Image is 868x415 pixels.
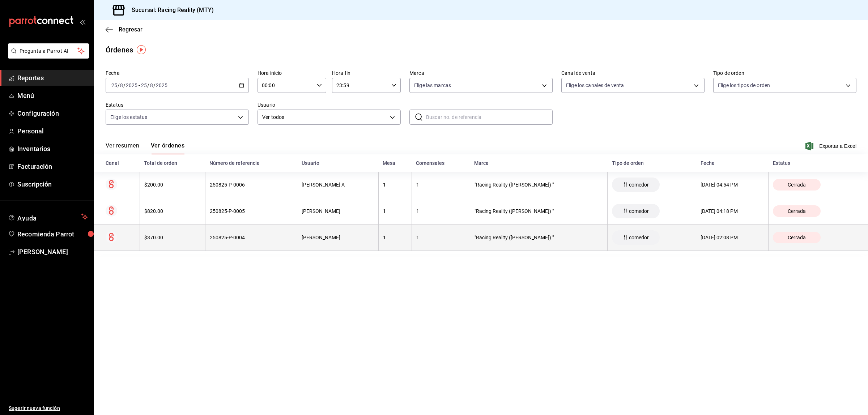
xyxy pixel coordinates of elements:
[566,82,624,89] span: Elige los canales de venta
[416,235,465,240] div: 1
[106,70,249,76] label: Fecha
[626,235,652,240] span: comedor
[416,208,465,214] div: 1
[144,160,201,166] div: Total de orden
[475,208,603,214] div: "Racing Reality ([PERSON_NAME]) "
[150,82,153,88] input: --
[785,182,809,188] span: Cerrada
[17,108,88,118] span: Configuración
[626,208,652,214] span: comedor
[807,142,856,150] button: Exportar a Excel
[141,82,147,88] input: --
[701,182,764,188] div: [DATE] 04:54 PM
[9,405,88,412] span: Sugerir nueva función
[701,160,764,166] div: Fecha
[106,142,184,154] div: navigation tabs
[612,160,692,166] div: Tipo de orden
[302,208,374,214] div: [PERSON_NAME]
[20,47,78,55] span: Pregunta a Parrot AI
[718,82,770,89] span: Elige los tipos de orden
[17,73,88,83] span: Reportes
[713,70,856,76] label: Tipo de orden
[17,229,88,239] span: Recomienda Parrot
[144,182,201,188] div: $200.00
[156,82,168,88] input: ----
[125,82,138,88] input: ----
[106,44,133,55] div: Órdenes
[17,144,88,154] span: Inventarios
[8,43,89,59] button: Pregunta a Parrot AI
[210,182,293,188] div: 250825-P-0006
[137,45,146,54] img: Tooltip marker
[144,235,201,240] div: $370.00
[111,82,118,88] input: --
[561,70,705,76] label: Canal de venta
[262,114,387,121] span: Ver todos
[17,126,88,136] span: Personal
[302,160,374,166] div: Usuario
[17,91,88,100] span: Menú
[409,70,553,76] label: Marca
[106,142,139,154] button: Ver resumen
[118,82,120,88] span: /
[119,26,142,33] span: Regresar
[17,247,88,257] span: [PERSON_NAME]
[475,182,603,188] div: "Racing Reality ([PERSON_NAME]) "
[626,182,652,188] span: comedor
[106,160,135,166] div: Canal
[80,19,85,25] button: open_drawer_menu
[151,142,184,154] button: Ver órdenes
[332,70,401,76] label: Hora fin
[416,160,465,166] div: Comensales
[17,213,78,221] span: Ayuda
[210,235,293,240] div: 250825-P-0004
[474,160,603,166] div: Marca
[139,82,140,88] span: -
[258,102,401,107] label: Usuario
[210,208,293,214] div: 250825-P-0005
[414,82,451,89] span: Elige las marcas
[209,160,293,166] div: Número de referencia
[773,160,856,166] div: Estatus
[110,114,147,121] span: Elige los estatus
[302,182,374,188] div: [PERSON_NAME] A
[147,82,149,88] span: /
[475,235,603,240] div: "Racing Reality ([PERSON_NAME]) "
[701,208,764,214] div: [DATE] 04:18 PM
[258,70,326,76] label: Hora inicio
[17,179,88,189] span: Suscripción
[785,208,809,214] span: Cerrada
[5,52,89,60] a: Pregunta a Parrot AI
[785,235,809,240] span: Cerrada
[123,82,125,88] span: /
[153,82,156,88] span: /
[120,82,123,88] input: --
[144,208,201,214] div: $820.00
[701,235,764,240] div: [DATE] 02:08 PM
[126,6,214,14] h3: Sucursal: Racing Reality (MTY)
[426,110,553,124] input: Buscar no. de referencia
[383,208,407,214] div: 1
[383,182,407,188] div: 1
[302,235,374,240] div: [PERSON_NAME]
[106,26,142,33] button: Regresar
[17,162,88,171] span: Facturación
[106,102,249,107] label: Estatus
[416,182,465,188] div: 1
[383,160,407,166] div: Mesa
[383,235,407,240] div: 1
